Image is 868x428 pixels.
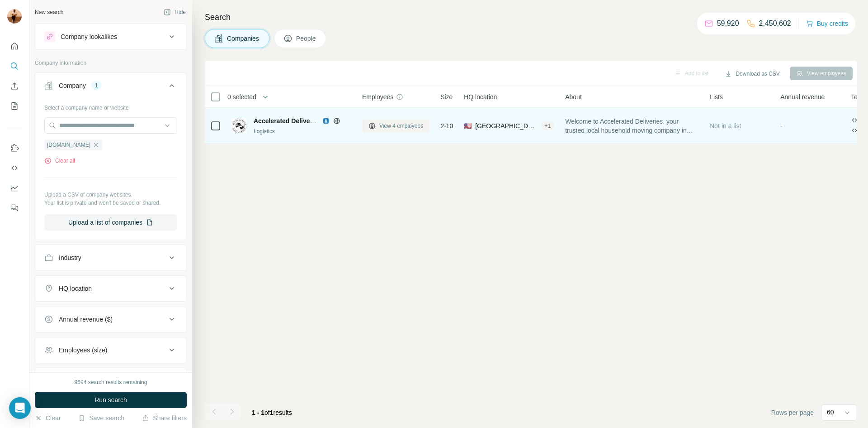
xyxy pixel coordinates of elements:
button: Company1 [35,75,186,100]
div: Employees (size) [59,346,107,355]
div: Company lookalikes [61,32,117,41]
button: Buy credits [806,17,848,30]
p: 59,920 [717,18,739,29]
span: Employees [362,92,393,101]
div: New search [35,8,63,16]
div: Annual revenue ($) [59,315,113,324]
span: [DOMAIN_NAME] [47,141,90,149]
button: Employees (size) [35,339,186,361]
button: Share filters [142,414,187,423]
span: Lists [710,92,723,101]
span: Run search [94,395,127,404]
button: Dashboard [7,180,22,196]
span: HQ location [464,92,497,101]
div: Select a company name or website [44,100,177,112]
span: View 4 employees [379,122,423,130]
div: Open Intercom Messenger [9,397,31,419]
span: 2-10 [440,121,453,130]
button: Clear [35,414,61,423]
button: Technologies [35,370,186,392]
button: Feedback [7,200,22,216]
button: Search [7,58,22,74]
span: - [780,122,783,130]
span: Not in a list [710,122,741,130]
div: 1 [91,82,102,90]
span: Annual revenue [780,92,825,101]
p: 60 [827,408,834,417]
button: Hide [157,5,192,19]
span: 1 [270,409,274,416]
button: View 4 employees [362,119,429,133]
button: HQ location [35,278,186,299]
img: Logo of Accelerated Deliveries [232,119,246,133]
span: 1 - 1 [252,409,264,416]
span: People [296,34,317,43]
button: Clear all [44,157,75,165]
span: About [565,92,582,101]
p: Upload a CSV of company websites. [44,191,177,199]
span: Accelerated Deliveries [254,117,321,125]
div: Industry [59,253,81,262]
button: Enrich CSV [7,78,22,94]
div: + 1 [541,122,555,130]
button: Save search [78,414,124,423]
span: Rows per page [771,408,814,417]
button: Run search [35,392,187,408]
button: Industry [35,247,186,269]
button: Upload a list of companies [44,214,177,231]
span: [GEOGRAPHIC_DATA], [US_STATE] [475,121,537,130]
button: Use Surfe on LinkedIn [7,140,22,156]
h4: Search [205,11,857,24]
span: results [252,409,292,416]
span: Size [440,92,453,101]
img: LinkedIn logo [322,117,330,125]
img: Avatar [7,9,22,24]
span: 🇺🇸 [464,121,472,130]
button: Download as CSV [718,67,786,81]
button: Company lookalikes [35,26,186,48]
div: Company [59,81,86,90]
span: Welcome to Accelerated Deliveries, your trusted local household moving company in [GEOGRAPHIC_DAT... [565,117,699,135]
span: Companies [227,34,260,43]
div: HQ location [59,284,92,293]
div: Logistics [254,127,351,135]
p: Company information [35,59,187,67]
div: 9694 search results remaining [75,378,147,386]
button: Quick start [7,38,22,54]
button: Use Surfe API [7,160,22,176]
button: My lists [7,98,22,114]
p: Your list is private and won't be saved or shared. [44,199,177,207]
span: of [264,409,270,416]
p: 2,450,602 [759,18,791,29]
button: Annual revenue ($) [35,308,186,330]
span: 0 selected [227,92,256,101]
